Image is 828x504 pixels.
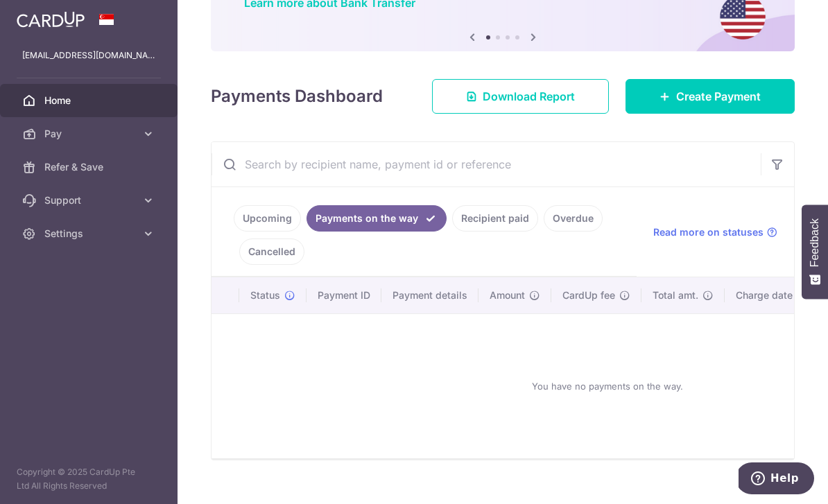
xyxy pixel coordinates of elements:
span: Refer & Save [44,160,136,174]
a: Read more on statuses [653,225,777,239]
img: CardUp [17,11,85,28]
span: Feedback [809,218,821,267]
a: Cancelled [239,238,304,265]
span: Charge date [736,288,793,302]
a: Upcoming [234,205,301,232]
p: [EMAIL_ADDRESS][DOMAIN_NAME] [22,49,155,62]
a: Overdue [544,205,603,232]
a: Payments on the way [307,205,447,232]
h4: Payments Dashboard [211,84,383,109]
button: Feedback - Show survey [802,205,828,299]
span: Read more on statuses [653,225,764,239]
a: Download Report [432,79,609,114]
span: Amount [490,288,525,302]
iframe: Opens a widget where you can find more information [739,462,814,497]
span: Settings [44,227,136,241]
span: Home [44,94,136,107]
span: Pay [44,127,136,141]
span: Download Report [483,88,575,105]
input: Search by recipient name, payment id or reference [212,142,761,186]
th: Payment details [381,277,478,313]
a: Recipient paid [452,205,538,232]
span: Total amt. [653,288,698,302]
span: Support [44,193,136,207]
a: Create Payment [626,79,795,114]
span: CardUp fee [562,288,615,302]
th: Payment ID [307,277,381,313]
span: Status [250,288,280,302]
span: Create Payment [676,88,761,105]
